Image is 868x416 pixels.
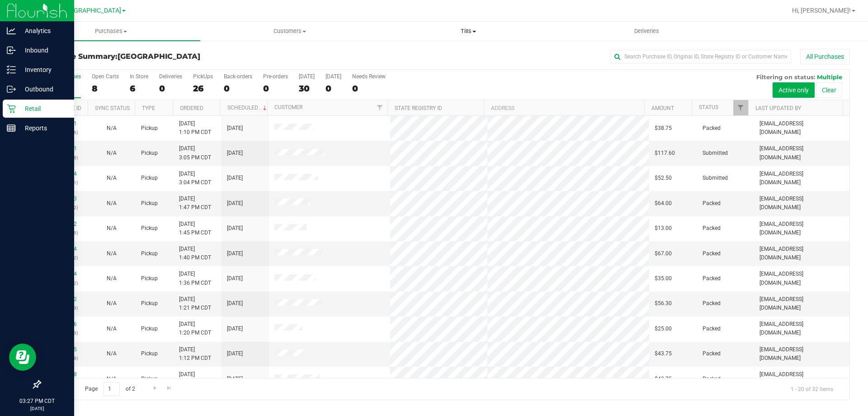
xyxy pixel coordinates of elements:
[107,224,117,233] button: N/A
[227,349,243,358] span: [DATE]
[7,26,16,35] inline-svg: Analytics
[59,7,121,14] span: [GEOGRAPHIC_DATA]
[16,25,70,36] p: Analytics
[141,325,158,333] span: Pickup
[7,65,16,74] inline-svg: Inventory
[227,274,243,283] span: [DATE]
[703,349,721,358] span: Packed
[179,320,211,337] span: [DATE] 1:20 PM CDT
[484,100,644,116] th: Address
[107,325,117,333] button: N/A
[142,105,155,111] a: Type
[759,320,844,337] span: [EMAIL_ADDRESS][DOMAIN_NAME]
[4,397,70,405] p: 03:27 PM CDT
[180,105,203,111] a: Ordered
[655,325,672,333] span: $25.00
[107,376,117,382] span: Not Applicable
[227,299,243,308] span: [DATE]
[107,250,117,257] span: Not Applicable
[179,144,211,162] span: [DATE] 3:05 PM CDT
[200,22,379,41] a: Customers
[703,224,721,233] span: Packed
[655,174,672,182] span: $52.50
[759,270,844,287] span: [EMAIL_ADDRESS][DOMAIN_NAME]
[224,73,252,80] div: Back-orders
[107,125,117,131] span: Not Applicable
[227,149,243,158] span: [DATE]
[227,249,243,258] span: [DATE]
[179,120,211,137] span: [DATE] 1:10 PM CDT
[107,275,117,282] span: Not Applicable
[107,299,117,308] button: N/A
[7,124,16,133] inline-svg: Reports
[52,221,77,227] a: 11988932
[655,274,672,283] span: $35.00
[816,82,842,98] button: Clear
[703,274,721,283] span: Packed
[759,170,844,187] span: [EMAIL_ADDRESS][DOMAIN_NAME]
[299,83,315,94] div: 30
[792,7,851,14] span: Hi, [PERSON_NAME]!
[141,149,158,158] span: Pickup
[107,175,117,181] span: Not Applicable
[159,73,182,80] div: Deliveries
[141,224,158,233] span: Pickup
[92,73,119,80] div: Open Carts
[107,375,117,383] button: N/A
[4,405,70,412] p: [DATE]
[7,85,16,94] inline-svg: Outbound
[610,50,791,63] input: Search Purchase ID, Original ID, State Registry ID or Customer Name...
[52,296,77,302] a: 11988582
[22,22,200,41] a: Purchases
[141,299,158,308] span: Pickup
[263,73,288,80] div: Pre-orders
[52,196,77,202] a: 11989113
[817,73,842,81] span: Multiple
[703,199,721,208] span: Packed
[622,27,671,35] span: Deliveries
[107,124,117,133] button: N/A
[52,171,77,177] a: 11990064
[7,104,16,113] inline-svg: Retail
[179,170,211,187] span: [DATE] 3:04 PM CDT
[373,100,387,115] a: Filter
[52,145,77,152] a: 11990071
[655,299,672,308] span: $56.30
[703,149,728,158] span: Submitted
[141,199,158,208] span: Pickup
[104,382,120,396] input: 1
[107,350,117,357] span: Not Applicable
[274,104,302,110] a: Customer
[325,83,341,94] div: 0
[352,73,386,80] div: Needs Review
[95,105,130,111] a: Sync Status
[227,174,243,182] span: [DATE]
[141,174,158,182] span: Pickup
[107,349,117,358] button: N/A
[16,64,70,75] p: Inventory
[651,105,674,111] a: Amount
[703,375,721,383] span: Packed
[655,249,672,258] span: $67.00
[755,105,801,111] a: Last Updated By
[141,124,158,133] span: Pickup
[179,370,211,387] span: [DATE] 8:41 AM CDT
[179,270,211,287] span: [DATE] 1:36 PM CDT
[107,300,117,306] span: Not Applicable
[52,321,77,327] a: 11988556
[16,84,70,95] p: Outbound
[40,53,310,61] h3: Purchase Summary:
[179,220,211,237] span: [DATE] 1:45 PM CDT
[703,325,721,333] span: Packed
[148,382,161,394] a: Go to the next page
[193,83,213,94] div: 26
[773,82,815,98] button: Active only
[352,83,386,94] div: 0
[52,246,77,252] a: 11988804
[227,224,243,233] span: [DATE]
[227,124,243,133] span: [DATE]
[759,220,844,237] span: [EMAIL_ADDRESS][DOMAIN_NAME]
[179,295,211,312] span: [DATE] 1:21 PM CDT
[52,120,77,127] a: 11988261
[141,349,158,358] span: Pickup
